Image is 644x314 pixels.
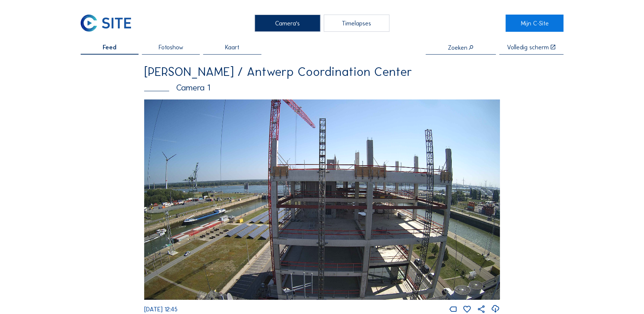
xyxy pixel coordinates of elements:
[505,15,563,31] a: Mijn C-Site
[103,44,116,50] span: Feed
[144,99,500,300] img: Image
[225,44,239,50] span: Kaart
[255,15,320,31] div: Camera's
[81,15,139,31] a: C-SITE Logo
[324,15,389,31] div: Timelapses
[507,44,549,50] div: Volledig scherm
[144,66,500,78] div: [PERSON_NAME] / Antwerp Coordination Center
[159,44,183,50] span: Fotoshow
[144,83,500,92] div: Camera 1
[81,15,131,31] img: C-SITE Logo
[144,305,177,313] span: [DATE] 12:45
